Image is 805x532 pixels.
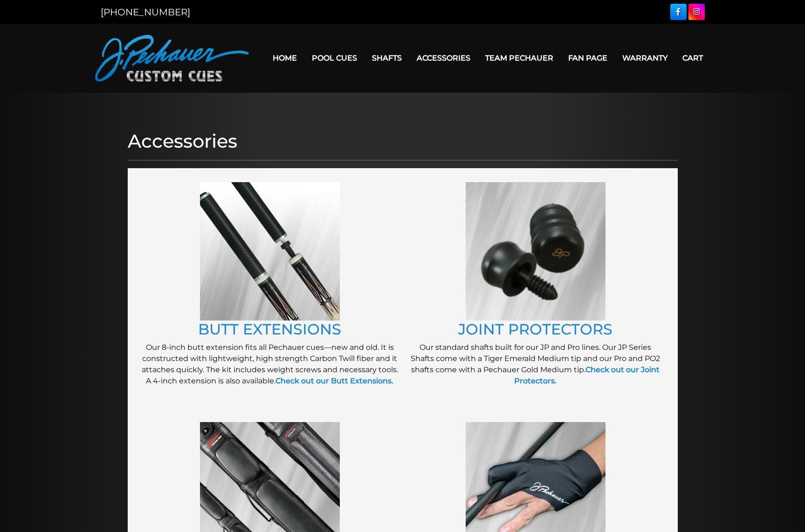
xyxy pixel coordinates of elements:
a: BUTT EXTENSIONS [198,320,341,338]
h1: Accessories [128,130,678,152]
a: Check out our Butt Extensions. [275,376,393,385]
p: Our 8-inch butt extension fits all Pechauer cues—new and old. It is constructed with lightweight,... [142,342,398,387]
a: Cart [675,46,710,70]
a: Accessories [409,46,478,70]
a: Shafts [365,46,409,70]
a: [PHONE_NUMBER] [101,7,190,18]
a: Check out our Joint Protectors. [514,365,660,385]
a: Warranty [615,46,675,70]
a: Pool Cues [304,46,365,70]
p: Our standard shafts built for our JP and Pro lines. Our JP Series Shafts come with a Tiger Emeral... [407,342,664,387]
img: Pechauer Custom Cues [95,35,249,82]
a: Team Pechauer [478,46,561,70]
a: Home [265,46,304,70]
a: JOINT PROTECTORS [458,320,612,338]
a: Fan Page [561,46,615,70]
